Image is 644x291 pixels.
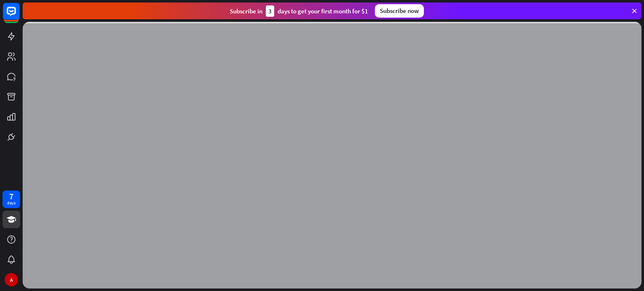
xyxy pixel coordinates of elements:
div: A [5,273,18,286]
div: Subscribe now [375,4,424,18]
a: 7 days [3,191,20,208]
div: days [7,200,16,206]
div: 3 [266,5,274,17]
div: 7 [9,193,13,200]
div: Subscribe in days to get your first month for $1 [230,5,368,17]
